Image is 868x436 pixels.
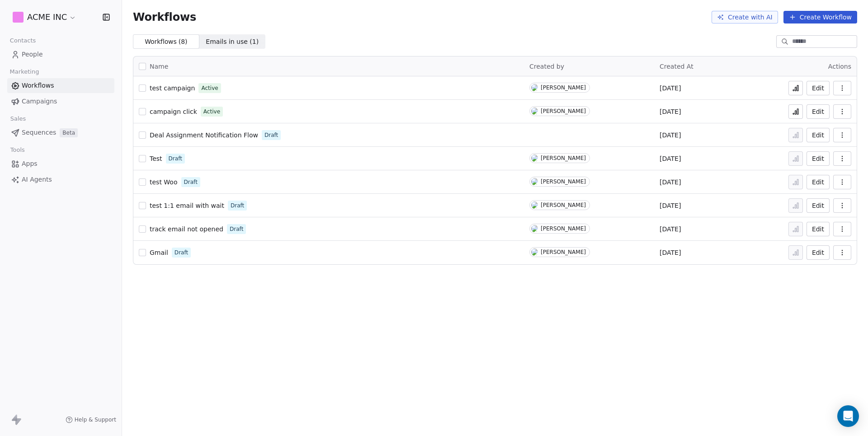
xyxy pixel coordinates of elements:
span: [DATE] [660,178,681,187]
img: H [531,248,538,256]
span: test Woo [150,178,178,186]
span: Apps [22,159,38,169]
img: H [531,108,538,115]
span: Created by [529,63,564,70]
span: Workflows [133,11,196,23]
button: Edit [807,198,830,213]
span: Sales [6,112,30,126]
a: track email not opened [150,225,223,234]
button: Create Workflow [783,11,857,23]
a: test campaign [150,84,195,93]
a: Workflows [7,78,114,93]
span: Draft [169,155,182,163]
span: Test [150,155,162,162]
a: Campaigns [7,94,114,109]
span: Emails in use ( 1 ) [206,37,259,47]
button: Edit [807,222,830,236]
a: Deal Assignment Notification Flow [150,131,258,140]
span: Deal Assignment Notification Flow [150,131,258,139]
span: Draft [175,248,188,257]
div: [PERSON_NAME] [541,178,586,185]
span: Active [201,84,218,92]
span: [DATE] [660,154,681,163]
span: Help & Support [75,416,116,423]
span: [DATE] [660,248,681,257]
button: Edit [807,175,830,189]
a: campaign click [150,107,197,116]
button: Edit [807,128,830,142]
div: [PERSON_NAME] [541,84,586,91]
button: Edit [807,104,830,119]
div: Open Intercom Messenger [837,405,859,427]
div: [PERSON_NAME] [541,202,586,208]
a: People [7,47,114,62]
div: [PERSON_NAME] [541,108,586,114]
span: Workflows [22,81,54,90]
span: test campaign [150,84,195,92]
span: Draft [184,178,198,186]
a: test Woo [150,178,178,187]
a: Apps [7,156,114,171]
img: M [531,225,538,232]
img: H [531,202,538,209]
span: track email not opened [150,225,223,233]
a: SequencesBeta [7,125,114,140]
div: [PERSON_NAME] [541,249,586,255]
div: [PERSON_NAME] [541,155,586,161]
span: [DATE] [660,201,681,210]
span: [DATE] [660,107,681,116]
button: Edit [807,245,830,260]
span: Draft [231,202,244,210]
span: [DATE] [660,131,681,140]
a: Gmail [150,248,168,257]
span: People [22,50,43,59]
a: test 1:1 email with wait [150,201,224,210]
img: M [531,84,538,91]
span: Draft [230,225,243,233]
span: [DATE] [660,225,681,234]
span: Draft [264,131,278,139]
span: test 1:1 email with wait [150,202,224,209]
button: Create with AI [712,11,778,23]
span: Gmail [150,249,168,256]
div: [PERSON_NAME] [541,225,586,232]
span: Name [150,62,168,71]
span: campaign click [150,108,197,115]
span: Tools [6,143,28,157]
img: H [531,155,538,162]
span: AI Agents [22,175,52,184]
span: Contacts [6,34,40,47]
span: Created At [660,63,693,70]
span: Campaigns [22,97,57,106]
img: M [531,178,538,185]
button: ACME INC [11,9,78,25]
span: Actions [828,63,851,70]
span: Marketing [6,65,43,79]
span: Active [203,108,220,116]
span: Beta [60,128,78,137]
button: Edit [807,81,830,95]
a: Test [150,154,162,163]
span: [DATE] [660,84,681,93]
span: Sequences [22,128,56,137]
span: ACME INC [27,11,67,23]
a: Help & Support [66,416,116,423]
a: AI Agents [7,172,114,187]
button: Edit [807,151,830,166]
